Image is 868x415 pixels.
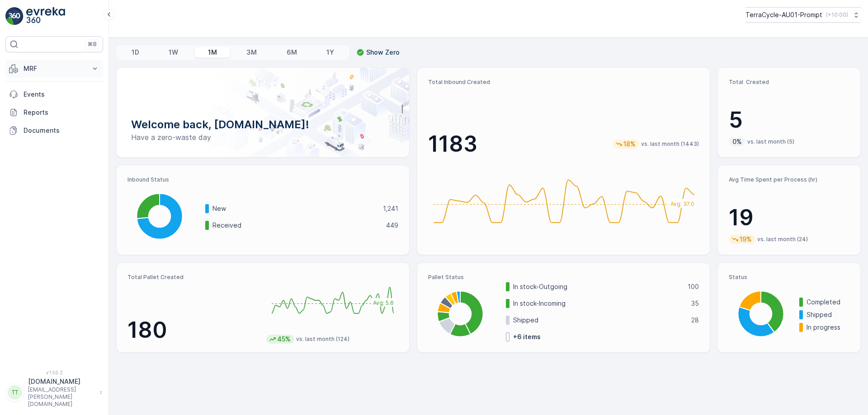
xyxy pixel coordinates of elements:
[513,282,682,291] p: In stock-Outgoing
[5,7,24,25] img: logo
[5,370,103,375] span: v 1.50.2
[757,236,808,243] p: vs. last month (24)
[729,204,849,231] p: 19
[366,48,400,57] p: Show Zero
[127,274,259,281] p: Total Pallet Created
[688,282,699,291] p: 100
[8,385,22,400] div: TT
[383,204,398,213] p: 1,241
[729,107,849,134] p: 5
[169,48,178,57] p: 1W
[386,221,398,230] p: 449
[729,79,849,86] p: Total Created
[24,90,99,99] p: Events
[212,204,377,213] p: New
[747,138,794,145] p: vs. last month (5)
[287,48,297,57] p: 6M
[28,386,95,408] p: [EMAIL_ADDRESS][PERSON_NAME][DOMAIN_NAME]
[731,137,743,146] p: 0%
[24,126,99,135] p: Documents
[691,299,699,308] p: 35
[623,140,637,149] p: 18%
[5,121,103,140] a: Documents
[729,176,849,183] p: Avg Time Spent per Process (hr)
[296,336,349,343] p: vs. last month (124)
[24,64,85,73] p: MRF
[127,317,259,344] p: 180
[513,299,685,308] p: In stock-Incoming
[5,60,103,78] button: MRF
[28,377,95,386] p: [DOMAIN_NAME]
[428,79,699,86] p: Total Inbound Created
[131,132,395,143] p: Have a zero-waste day
[132,48,139,57] p: 1D
[326,48,334,57] p: 1Y
[641,140,699,148] p: vs. last month (1443)
[26,7,65,25] img: logo_light-DOdMpM7g.png
[807,310,849,319] p: Shipped
[24,108,99,117] p: Reports
[807,298,849,307] p: Completed
[739,235,753,244] p: 19%
[276,335,292,344] p: 45%
[428,274,699,281] p: Pallet Status
[745,10,822,19] p: TerraCycle-AU01-Prompt
[5,377,103,408] button: TT[DOMAIN_NAME][EMAIL_ADDRESS][PERSON_NAME][DOMAIN_NAME]
[5,103,103,121] a: Reports
[208,48,217,57] p: 1M
[807,323,849,332] p: In progress
[212,221,380,230] p: Received
[513,316,685,325] p: Shipped
[246,48,257,57] p: 3M
[691,316,699,325] p: 28
[745,7,861,23] button: TerraCycle-AU01-Prompt(+10:00)
[428,131,477,158] p: 1183
[127,176,398,183] p: Inbound Status
[826,11,848,19] p: ( +10:00 )
[131,117,395,132] p: Welcome back, [DOMAIN_NAME]!
[88,41,97,48] p: ⌘B
[729,274,849,281] p: Status
[5,85,103,103] a: Events
[513,332,541,341] p: + 6 items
